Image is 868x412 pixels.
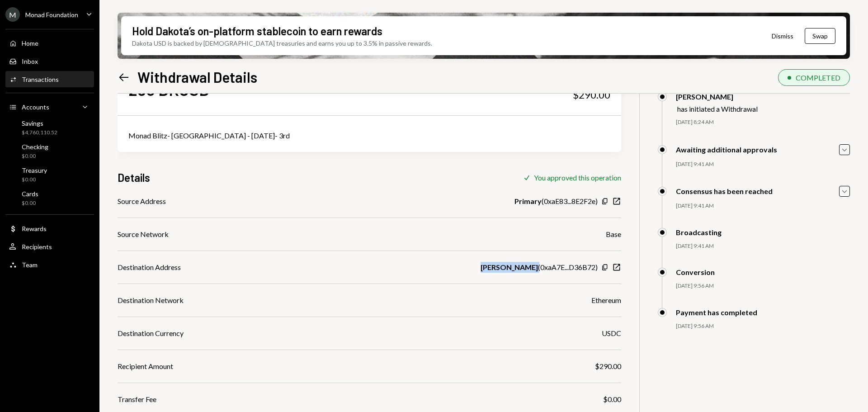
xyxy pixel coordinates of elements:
[676,202,850,210] div: [DATE] 9:41 AM
[573,89,610,101] div: $290.00
[118,295,184,306] div: Destination Network
[128,130,610,141] div: Monad Blitz- [GEOGRAPHIC_DATA] - [DATE]- 3rd
[22,190,38,198] div: Cards
[676,228,722,237] div: Broadcasting
[5,117,94,138] a: Savings$4,760,110.52
[118,170,150,185] h3: Details
[676,92,758,101] div: [PERSON_NAME]
[22,143,48,151] div: Checking
[118,262,181,273] div: Destination Address
[5,164,94,185] a: Treasury$0.00
[676,308,757,317] div: Payment has completed
[602,328,621,339] div: USDC
[132,24,382,38] div: Hold Dakota’s on-platform stablecoin to earn rewards
[22,243,52,251] div: Recipients
[5,238,94,255] a: Recipients
[481,262,538,273] b: [PERSON_NAME]
[606,229,621,240] div: Base
[676,187,773,195] div: Consensus has been reached
[676,161,850,168] div: [DATE] 9:41 AM
[796,73,840,82] div: COMPLETED
[22,166,47,174] div: Treasury
[676,322,850,330] div: [DATE] 9:56 AM
[22,199,38,207] div: $0.00
[5,99,94,115] a: Accounts
[132,38,432,48] div: Dakota USD is backed by [DEMOGRAPHIC_DATA] treasuries and earns you up to 3.5% in passive rewards.
[603,394,621,405] div: $0.00
[5,53,94,69] a: Inbox
[805,28,835,44] button: Swap
[22,76,59,83] div: Transactions
[760,25,805,47] button: Dismiss
[22,176,47,184] div: $0.00
[5,256,94,273] a: Team
[118,361,173,372] div: Recipient Amount
[676,282,850,290] div: [DATE] 9:56 AM
[22,119,57,127] div: Savings
[534,173,621,182] div: You approved this operation
[118,394,156,405] div: Transfer Fee
[137,68,257,86] h1: Withdrawal Details
[514,196,542,207] b: Primary
[676,145,777,154] div: Awaiting additional approvals
[22,129,57,137] div: $4,760,110.52
[514,196,598,207] div: ( 0xaE83...8E2F2e )
[118,196,166,207] div: Source Address
[591,295,621,306] div: Ethereum
[22,261,38,269] div: Team
[5,140,94,162] a: Checking$0.00
[22,103,49,111] div: Accounts
[595,361,621,372] div: $290.00
[5,35,94,51] a: Home
[5,220,94,237] a: Rewards
[5,187,94,209] a: Cards$0.00
[676,118,850,126] div: [DATE] 8:24 AM
[22,57,38,65] div: Inbox
[5,7,20,22] div: M
[676,268,715,276] div: Conversion
[25,11,78,19] div: Monad Foundation
[22,152,48,160] div: $0.00
[5,71,94,87] a: Transactions
[481,262,598,273] div: ( 0xaA7E...D36B72 )
[22,225,47,232] div: Rewards
[118,328,184,339] div: Destination Currency
[22,39,38,47] div: Home
[118,229,169,240] div: Source Network
[677,104,758,113] div: has initiated a Withdrawal
[676,242,850,250] div: [DATE] 9:41 AM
